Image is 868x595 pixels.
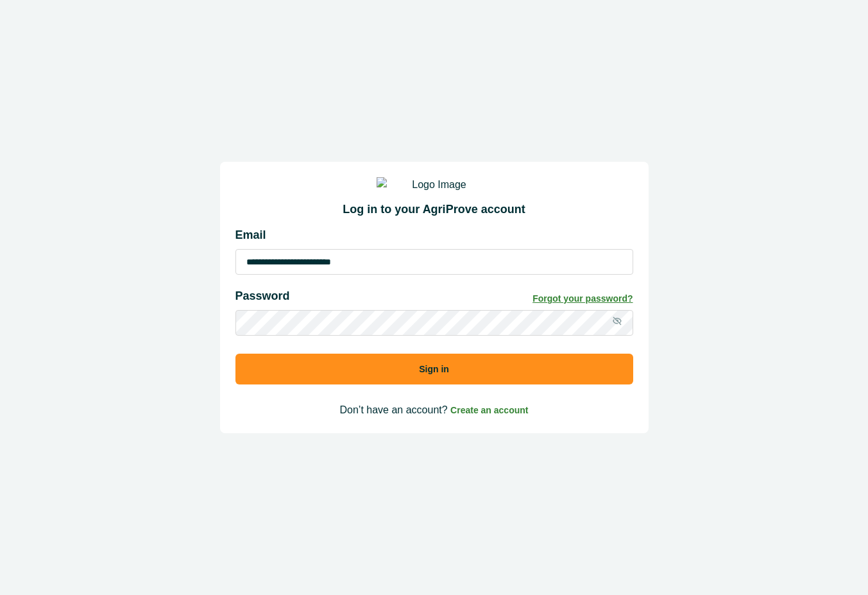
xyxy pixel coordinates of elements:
p: Don’t have an account? [235,402,633,418]
img: Logo Image [377,177,492,193]
button: Sign in [235,354,633,384]
a: Create an account [450,404,528,415]
a: Forgot your password? [532,292,633,306]
h2: Log in to your AgriProve account [235,203,633,217]
p: Password [235,288,290,305]
span: Create an account [450,405,528,415]
p: Email [235,227,633,244]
